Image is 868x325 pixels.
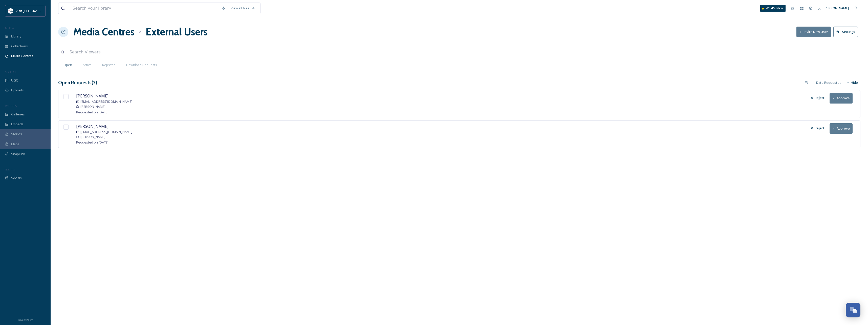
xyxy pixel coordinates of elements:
a: Settings [833,27,860,37]
span: [PERSON_NAME] [76,93,108,99]
span: UGC [11,78,18,83]
span: Visit [GEOGRAPHIC_DATA] [16,8,55,13]
button: Reject [808,123,827,133]
span: SOCIALS [5,168,15,172]
span: Open [63,63,72,67]
div: Date Requested [814,78,844,88]
span: [EMAIL_ADDRESS][DOMAIN_NAME] [80,130,132,134]
span: WIDGETS [5,104,17,108]
button: Invite New User [796,27,831,37]
span: Maps [11,142,19,147]
span: Stories [11,132,22,136]
span: Media Centres [11,54,33,58]
span: [EMAIL_ADDRESS][DOMAIN_NAME] [80,99,132,104]
span: Download Requests [126,63,157,67]
span: Galleries [11,112,25,117]
span: Privacy Policy [18,318,33,321]
span: SnapLink [11,152,25,156]
a: [PERSON_NAME] [815,3,851,13]
input: Search your library [70,3,219,14]
a: What's New [760,5,786,12]
span: [PERSON_NAME] [80,134,105,139]
button: Reject [808,93,827,103]
span: Collections [11,44,28,49]
span: Library [11,34,21,39]
span: [PERSON_NAME] [76,124,108,129]
span: Rejected [102,63,116,67]
h1: External Users [146,24,208,39]
span: Uploads [11,88,24,93]
button: Settings [833,27,858,37]
span: [PERSON_NAME] [824,6,849,10]
span: Active [83,63,92,67]
span: Requested on: [DATE] [76,140,108,145]
a: Privacy Policy [18,316,33,322]
span: [PERSON_NAME] [80,104,105,109]
a: View all files [228,3,258,13]
button: Approve [830,123,853,134]
a: Media Centres [73,24,135,39]
h3: Open Requests ( 2 ) [58,79,97,86]
button: Approve [830,93,853,103]
button: Open Chat [846,303,860,317]
span: MEDIA [5,26,14,30]
span: Requested on: [DATE] [76,110,108,114]
span: COLLECT [5,70,16,74]
span: Embeds [11,122,24,127]
button: Hide [844,78,860,88]
img: 1680077135441.jpeg [8,8,13,13]
span: Socials [11,176,22,180]
input: Search Viewers [67,47,185,58]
